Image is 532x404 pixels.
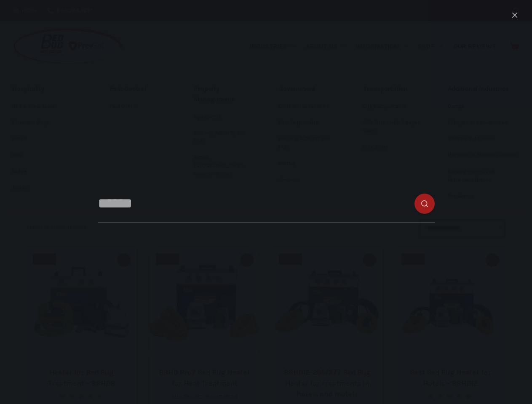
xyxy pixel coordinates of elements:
span: SALE [156,253,179,265]
a: Our Reviews [448,21,501,72]
a: Hospitals & Medical Facilities [448,147,520,163]
a: Additional Industries [448,80,520,98]
p: Showing all 10 results [27,224,86,231]
a: Hospitality [13,80,84,98]
span: SALE [401,253,425,265]
a: Shelters & Missions [448,131,520,147]
a: Correctional Facilities [279,98,338,114]
button: Quick view toggle [117,253,131,267]
a: BBHD Pro7 Bed Bug Heater for Heat Treatment [159,368,250,388]
a: BBHD Pro7 Bed Bug Heater for Heat Treatment [150,247,260,357]
a: Best Bed Bug Heater for Hotels - BBHD12 [395,247,505,357]
img: Prevsol/Bed Bug Heat Doctor [13,28,123,65]
a: Bed & Breakfasts [13,98,84,114]
a: Information [351,21,412,72]
a: Housing Authority and HUD [279,131,338,155]
a: Government [279,80,338,98]
a: Shop [412,21,448,72]
a: Residential [448,189,520,205]
a: BBHD12-265/277 Bed Bug Heater for treatments in hotels and motels [273,247,383,357]
a: Military [279,156,338,172]
span: SALE [33,253,56,265]
a: Best Bed Bug Heater for Hotels – BBHD12 [410,368,491,388]
button: Quick view toggle [363,253,376,267]
button: Quick view toggle [486,253,499,267]
a: Inns [13,147,84,163]
a: Pest Control [110,80,169,98]
a: Hotels [13,131,84,147]
a: Pest Control [110,98,169,114]
a: About Us [300,21,350,72]
a: Nursing Homes and Retirement Homes [448,164,520,188]
a: Heater for Bed Bug Treatment – BBHD8 [48,368,115,388]
a: Heater for Bed Bug Treatment - BBHD8 [27,247,137,357]
a: Lodge [13,164,84,180]
nav: Primary [244,21,501,72]
a: First Responders [279,115,338,131]
a: Industries [244,21,300,72]
a: Colleges and Universities [448,115,520,131]
a: Apartments [194,109,253,125]
a: Property Management [194,80,253,109]
a: Camps [448,98,520,114]
select: Shop order [420,220,505,237]
a: Motels [13,180,84,196]
a: City Transportation [363,98,422,114]
a: Airbnb, [GEOGRAPHIC_DATA], Vacation Homes [194,150,253,182]
button: Open LiveChat chat widget [7,3,32,29]
div: Rated 5.00 out of 5 [428,393,473,399]
a: Ride Share [363,139,422,155]
span: SALE [279,253,302,265]
button: Search [513,8,519,14]
div: Rated 4.67 out of 5 [59,393,104,399]
a: Schools [279,172,338,188]
a: Electric Bed Bug Heaters [172,394,238,400]
a: OTR Trucks with Sleeper Cabs [363,115,422,139]
a: Transportation [363,80,422,98]
a: Housing Authority and HUD [194,125,253,149]
a: BBHD12-265/277 Bed Bug Heater for treatments in hotels and motels [284,368,371,398]
button: Quick view toggle [240,253,254,267]
a: Extended Stays [13,115,84,131]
